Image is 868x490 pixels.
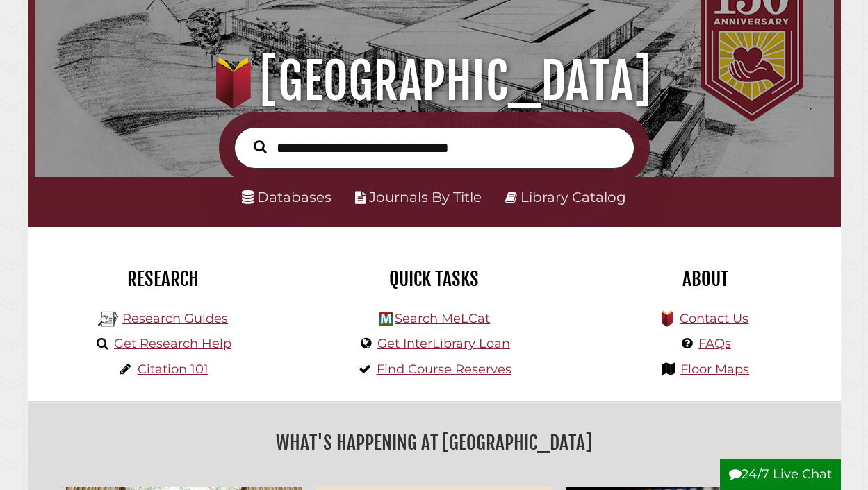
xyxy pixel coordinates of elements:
a: Get Research Help [114,336,231,351]
h2: Quick Tasks [309,267,559,291]
a: Journals By Title [369,189,482,205]
a: FAQs [698,336,731,351]
h2: What's Happening at [GEOGRAPHIC_DATA] [38,427,830,459]
a: Contact Us [680,311,748,326]
a: Databases [242,189,331,205]
img: Hekman Library Logo [379,312,393,326]
a: Research Guides [122,311,228,326]
a: Citation 101 [138,362,208,377]
a: Find Course Reserves [377,362,511,377]
a: Floor Maps [680,362,749,377]
img: Hekman Library Logo [98,309,119,330]
h1: [GEOGRAPHIC_DATA] [47,51,821,112]
h2: Research [38,267,288,291]
h2: About [580,267,830,291]
a: Search MeLCat [395,311,490,326]
a: Library Catalog [521,189,626,205]
i: Search [254,140,267,153]
a: Get InterLibrary Loan [377,336,510,351]
button: Search [247,137,274,157]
